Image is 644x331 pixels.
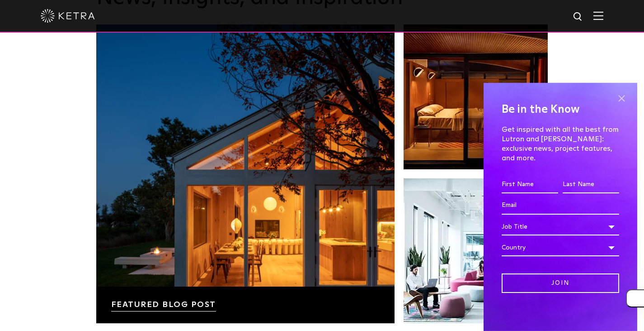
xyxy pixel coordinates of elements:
h4: Be in the Know [502,101,619,118]
div: Job Title [502,218,619,235]
p: Get inspired with all the best from Lutron and [PERSON_NAME]: exclusive news, project features, a... [502,125,619,163]
input: Join [502,273,619,293]
img: Hamburger%20Nav.svg [593,11,603,20]
input: Email [502,197,619,214]
input: First Name [502,176,558,193]
img: ketra-logo-2019-white [41,9,95,23]
img: search icon [573,11,584,23]
input: Last Name [563,176,619,193]
div: Country [502,239,619,256]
